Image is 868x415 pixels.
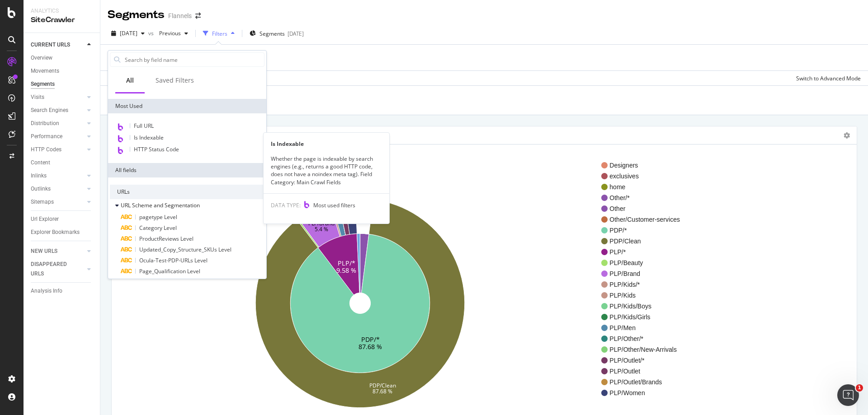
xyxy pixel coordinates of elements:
[609,312,680,322] span: PLP/Kids/Girls
[609,269,680,278] span: PLP/Brand
[31,184,51,194] div: Outlinks
[31,93,85,102] a: Visits
[609,323,680,332] span: PLP/Men
[796,75,861,82] div: Switch to Advanced Mode
[609,161,680,170] span: Designers
[609,172,680,181] span: exclusives
[359,342,382,351] text: 87.68 %
[31,158,50,168] div: Content
[31,228,80,237] div: Explorer Bookmarks
[134,122,154,130] span: Full URL
[31,40,85,50] a: CURRENT URLS
[264,155,389,186] div: Whether the page is indexable by search engines (e.g., returns a good HTTP code, does not have a ...
[609,215,680,224] span: Other/Customer-services
[31,53,94,63] a: Overview
[139,267,200,275] span: Page_Qualification Level
[31,171,47,181] div: Inlinks
[124,53,264,66] input: Search by field name
[139,213,177,221] span: pagetype Level
[31,214,94,224] a: Url Explorer
[609,302,680,311] span: PLP/Kids/Boys
[31,286,62,296] div: Analysis Info
[315,225,328,233] text: 5.4 %
[31,7,93,15] div: Analytics
[288,30,304,37] div: [DATE]
[31,228,94,237] a: Explorer Bookmarks
[156,76,194,85] div: Saved Filters
[108,163,266,177] div: All fields
[126,76,134,85] div: All
[609,291,680,300] span: PLP/Kids
[31,93,44,102] div: Visits
[31,66,59,76] div: Movements
[609,193,680,202] span: Other/*
[609,258,680,267] span: PLP/Beauty
[168,11,192,20] div: Flannels
[31,260,76,279] div: DISAPPEARED URLS
[134,134,164,141] span: Is Indexable
[609,247,680,256] span: PLP/*
[31,119,85,128] a: Distribution
[121,201,200,209] span: URL Scheme and Segmentation
[156,29,181,37] span: Previous
[31,66,94,76] a: Movements
[31,79,55,89] div: Segments
[31,106,85,115] a: Search Engines
[148,29,156,37] span: vs
[31,132,85,141] a: Performance
[134,145,179,153] span: HTTP Status Code
[108,26,148,41] button: [DATE]
[199,26,238,41] button: Filters
[373,387,392,395] text: 87.68 %
[31,286,94,296] a: Analysis Info
[609,182,680,191] span: home
[31,79,94,89] a: Segments
[31,145,85,154] a: HTTP Codes
[31,106,68,115] div: Search Engines
[609,237,680,246] span: PDP/Clean
[108,99,266,113] div: Most Used
[139,235,193,242] span: ProductReviews Level
[609,204,680,213] span: Other
[195,13,201,19] div: arrow-right-arrow-left
[609,226,680,235] span: PDP/*
[308,219,335,227] text: PLP/Brand
[246,26,307,41] button: Segments[DATE]
[31,197,54,207] div: Sitemaps
[139,246,231,253] span: Updated_Copy_Structure_SKUs Level
[139,224,177,232] span: Category Level
[609,378,680,387] span: PLP/Outlet/Brands
[108,7,165,23] div: Segments
[793,71,861,85] button: Switch to Advanced Mode
[139,256,208,264] span: Ocula-Test-PDP-URLs Level
[271,201,301,209] span: DATA TYPE:
[844,132,850,139] i: Options
[609,356,680,365] span: PLP/Outlet/*
[31,15,93,25] div: SiteCrawler
[837,384,859,406] iframe: Intercom live chat
[31,40,70,50] div: CURRENT URLS
[313,201,355,209] span: Most used filters
[31,132,62,141] div: Performance
[609,280,680,289] span: PLP/Kids/*
[120,29,137,37] span: 2025 Aug. 30th
[110,185,264,199] div: URLs
[31,247,85,256] a: NEW URLS
[31,214,59,224] div: Url Explorer
[337,266,357,275] text: 9.58 %
[609,334,680,343] span: PLP/Other/*
[31,260,85,279] a: DISAPPEARED URLS
[31,158,94,168] a: Content
[31,184,85,194] a: Outlinks
[31,119,59,128] div: Distribution
[361,335,380,344] text: PDP/*
[264,140,389,148] div: Is Indexable
[259,30,285,37] span: Segments
[31,247,57,256] div: NEW URLS
[31,53,52,63] div: Overview
[369,382,396,389] text: PDP/Clean
[609,388,680,397] span: PLP/Women
[212,30,227,37] div: Filters
[31,171,85,181] a: Inlinks
[609,345,680,354] span: PLP/Other/New-Arrivals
